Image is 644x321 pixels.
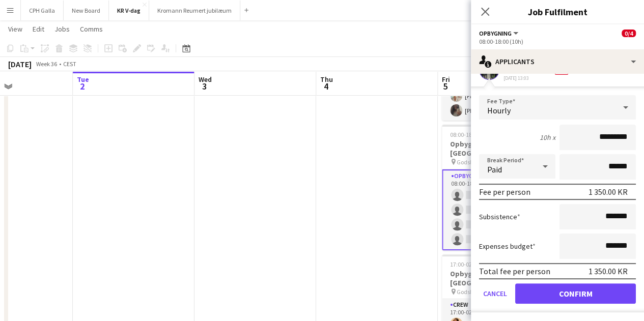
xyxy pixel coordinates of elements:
[197,80,212,92] span: 3
[589,187,628,197] div: 1 350.00 KR
[8,24,22,34] span: View
[457,288,487,296] span: Godsbanen
[149,1,240,20] button: Kromann Reumert jubilæum
[75,80,89,92] span: 2
[80,24,103,34] span: Comms
[442,75,450,84] span: Fri
[34,60,59,68] span: Week 36
[4,22,26,36] a: View
[440,80,450,92] span: 5
[442,269,556,287] h3: Opbygning og afvikling Obs. [GEOGRAPHIC_DATA]
[8,59,32,69] div: [DATE]
[479,242,536,251] label: Expenses budget
[64,1,109,20] button: New Board
[471,49,644,74] div: Applicants
[63,60,76,68] div: CEST
[54,24,70,34] span: Jobs
[29,22,48,36] a: Edit
[479,30,520,37] button: Opbygning
[622,30,636,37] span: 0/4
[479,30,512,37] span: Opbygning
[21,1,64,20] button: CPH Galla
[320,75,333,84] span: Thu
[487,105,511,115] span: Hourly
[589,266,628,276] div: 1 350.00 KR
[109,1,149,20] button: KR V-dag
[479,283,511,304] button: Cancel
[442,125,556,250] app-job-card: 08:00-18:00 (10h)0/4Opbygningsvagt OBS i [GEOGRAPHIC_DATA] Godsbanen1 RoleOpbygning1A0/408:00-18:...
[442,139,556,158] h3: Opbygningsvagt OBS i [GEOGRAPHIC_DATA]
[479,187,530,197] div: Fee per person
[442,71,556,121] app-card-role: Crew2/205:15-09:15 (4h)[PERSON_NAME][PERSON_NAME]
[442,169,556,250] app-card-role: Opbygning1A0/408:00-18:00 (10h)
[471,5,644,18] h3: Job Fulfilment
[33,24,44,34] span: Edit
[479,38,636,45] div: 08:00-18:00 (10h)
[515,283,636,304] button: Confirm
[319,80,333,92] span: 4
[479,212,520,221] label: Subsistence
[479,266,550,276] div: Total fee per person
[50,22,74,36] a: Jobs
[450,260,505,268] span: 17:00-02:00 (9h) (Sat)
[76,22,107,36] a: Comms
[450,131,494,138] span: 08:00-18:00 (10h)
[540,133,555,142] div: 10h x
[457,158,487,166] span: Godsbanen
[199,75,212,84] span: Wed
[487,164,502,174] span: Paid
[503,75,570,81] div: [DATE] 13:03
[77,75,89,84] span: Tue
